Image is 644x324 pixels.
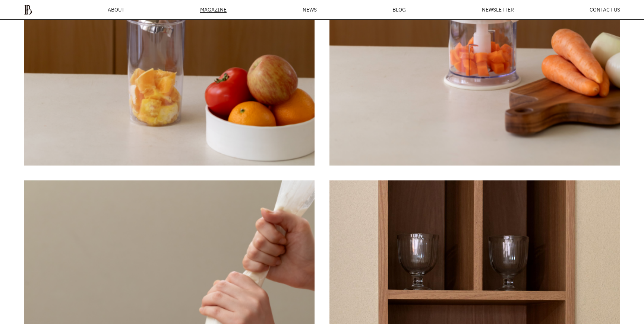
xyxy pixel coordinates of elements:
[24,4,32,15] img: ba379d5522eb3.png
[108,7,124,12] a: ABOUT
[392,7,406,12] a: BLOG
[482,7,514,12] a: NEWSLETTER
[590,7,620,12] a: CONTACT US
[303,7,317,12] a: NEWS
[200,7,227,13] div: MAGAZINE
